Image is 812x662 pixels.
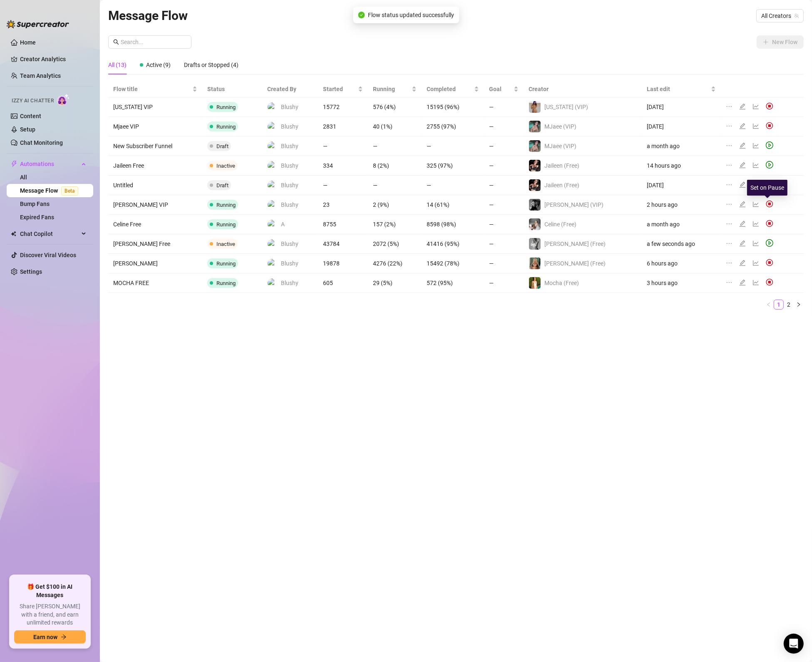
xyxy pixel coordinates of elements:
button: Earn nowarrow-right [14,630,86,644]
th: Completed [422,81,484,97]
td: — [484,215,524,234]
img: Chat Copilot [11,231,16,237]
img: MJaee (VIP) [529,121,541,132]
span: Inactive [216,163,235,169]
td: 2 hours ago [642,195,721,215]
span: right [796,302,801,307]
span: ellipsis [726,201,733,208]
td: 19878 [318,254,368,273]
span: Draft [216,143,228,149]
span: line-chart [752,103,759,110]
span: Celine (Free) [544,221,576,228]
span: play-circle [766,161,773,169]
td: — [422,176,484,195]
span: edit [739,181,746,188]
span: thunderbolt [11,161,17,167]
button: right [794,300,804,310]
td: Jaileen Free [108,156,202,176]
td: Celine Free [108,215,202,234]
span: line-chart [752,162,759,169]
img: svg%3e [766,259,773,266]
img: Georgia (VIP) [529,101,541,113]
td: — [484,97,524,117]
img: Blushy [268,161,277,171]
a: Chat Monitoring [20,139,63,146]
td: 40 (1%) [368,117,422,136]
span: Blushy [281,122,298,131]
td: — [368,176,422,195]
th: Last edit [642,81,721,97]
span: Mocha (Free) [544,280,579,286]
img: Blushy [268,102,277,112]
button: left [764,300,774,310]
span: Earn now [33,634,57,640]
span: All Creators [761,10,799,22]
img: svg%3e [766,102,773,110]
td: — [318,176,368,195]
td: [PERSON_NAME] [108,254,202,273]
td: — [318,136,368,156]
img: Blushy [268,181,277,190]
div: Drafts or Stopped (4) [184,60,238,69]
td: 334 [318,156,368,176]
span: Active (9) [146,62,171,68]
span: play-circle [766,141,773,149]
span: Blushy [281,161,298,170]
li: 2 [784,300,794,310]
a: 1 [774,300,783,309]
a: Content [20,113,41,119]
td: — [484,234,524,254]
span: ellipsis [726,260,733,266]
a: 2 [784,300,793,309]
td: — [368,136,422,156]
img: Blushy [268,200,277,210]
span: edit [739,123,746,129]
td: 41416 (95%) [422,234,484,254]
td: 43784 [318,234,368,254]
th: Goal [484,81,524,97]
td: [US_STATE] VIP [108,97,202,117]
span: line-chart [752,142,759,149]
article: Message Flow [108,6,188,25]
td: [DATE] [642,176,721,195]
span: Flow title [113,84,191,94]
td: a month ago [642,215,721,234]
span: edit [739,240,746,247]
span: edit [739,260,746,266]
img: Kennedy (Free) [529,238,541,250]
td: 15772 [318,97,368,117]
img: Blushy [268,239,277,249]
span: MJaee (VIP) [544,123,576,130]
img: Mocha (Free) [529,277,541,289]
span: Jaileen (Free) [544,162,579,169]
img: svg%3e [766,278,773,286]
td: Mjaee VIP [108,117,202,136]
span: Running [373,84,410,94]
img: svg%3e [766,220,773,227]
td: 15492 (78%) [422,254,484,273]
span: Inactive [216,241,235,247]
img: Celine (Free) [529,218,541,230]
td: 2072 (5%) [368,234,422,254]
img: Blushy [268,122,277,131]
span: left [766,302,771,307]
span: Running [216,260,236,267]
span: Running [216,202,236,208]
span: check-circle [358,12,365,18]
td: Untitled [108,176,202,195]
span: Draft [216,182,228,188]
span: team [794,13,799,18]
td: — [484,117,524,136]
td: [DATE] [642,97,721,117]
span: Blushy [281,278,298,288]
span: edit [739,221,746,227]
td: a month ago [642,136,721,156]
img: Blushy [268,141,277,151]
img: Blushy [268,278,277,288]
span: [PERSON_NAME] (VIP) [544,201,603,208]
img: svg%3e [766,200,773,208]
span: Running [216,280,236,286]
img: A [268,220,277,229]
th: Started [318,81,368,97]
td: 14 (61%) [422,195,484,215]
